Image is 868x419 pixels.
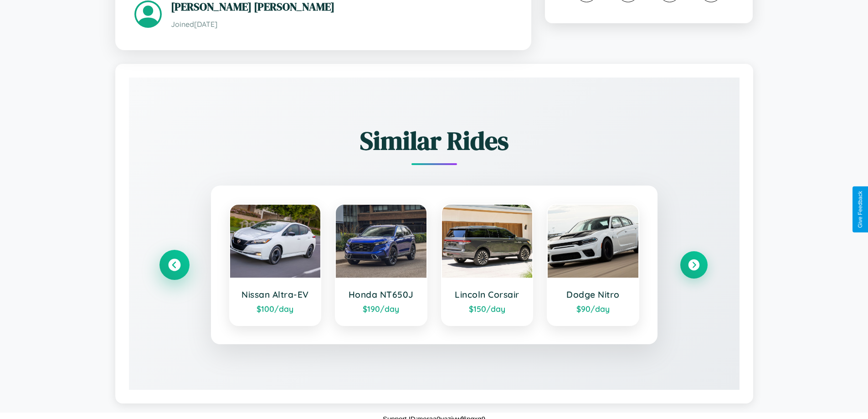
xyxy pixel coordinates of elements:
div: $ 190 /day [345,304,417,314]
a: Lincoln Corsair$150/day [441,204,534,326]
h3: Lincoln Corsair [451,289,524,300]
h3: Dodge Nitro [557,289,629,300]
h3: Nissan Altra-EV [239,289,312,300]
h2: Similar Rides [161,123,708,158]
h3: Honda NT650J [345,289,417,300]
p: Joined [DATE] [171,18,512,31]
div: $ 90 /day [557,304,629,314]
a: Honda NT650J$190/day [335,204,427,326]
div: $ 100 /day [239,304,312,314]
div: $ 150 /day [451,304,524,314]
a: Dodge Nitro$90/day [547,204,639,326]
a: Nissan Altra-EV$100/day [229,204,322,326]
div: Give Feedback [857,191,863,228]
